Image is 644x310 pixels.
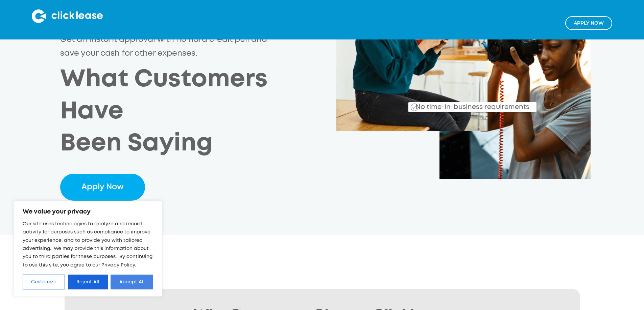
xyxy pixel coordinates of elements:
[60,174,145,201] a: Apply Now
[23,222,152,267] span: Our site uses technologies to analyze and record activity for purposes such as compliance to impr...
[68,275,108,289] button: Reject All
[411,104,418,111] img: Checkmark_callout
[60,64,336,160] h2: What Customers Have Been Saying
[14,201,162,297] div: We value your privacy
[377,95,536,112] div: No time-in-business requirements
[23,275,65,289] button: Customize
[32,9,103,23] img: Clicklease logo
[23,208,153,216] p: We value your privacy
[565,16,612,30] a: Apply NOw
[111,275,153,289] button: Accept All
